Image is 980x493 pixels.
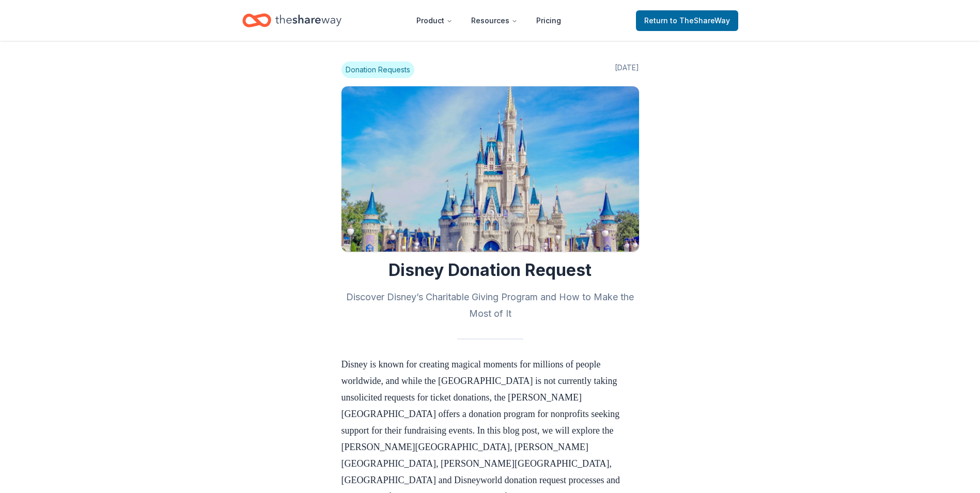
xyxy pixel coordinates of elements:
a: Pricing [528,10,569,31]
h2: Discover Disney’s Charitable Giving Program and How to Make the Most of It [341,289,639,322]
nav: Main [408,8,569,33]
img: Image for Disney Donation Request [341,86,639,252]
span: [DATE] [615,61,639,78]
h1: Disney Donation Request [341,260,639,281]
span: Donation Requests [341,61,414,78]
button: Resources [463,10,526,31]
button: Product [408,10,461,31]
a: Returnto TheShareWay [636,10,738,31]
a: Home [242,8,341,33]
span: Return [644,14,730,27]
span: to TheShareWay [670,16,730,25]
